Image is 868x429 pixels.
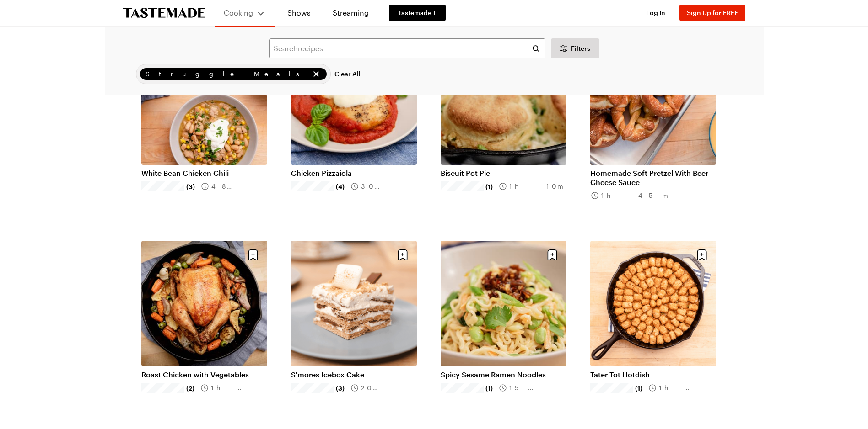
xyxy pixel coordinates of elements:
button: Save recipe [244,246,262,264]
button: Save recipe [693,246,711,264]
button: Desktop filters [551,38,599,58]
a: Chicken Pizzaiola [291,169,417,178]
span: Filters [571,44,590,53]
a: To Tastemade Home Page [123,8,205,18]
a: S'mores Icebox Cake [291,370,417,379]
button: Sign Up for FREE [679,5,745,21]
a: Roast Chicken with Vegetables [141,370,267,379]
a: Tastemade + [389,5,446,21]
a: Biscuit Pot Pie [441,169,566,178]
button: Clear All [334,64,361,84]
span: Tastemade + [398,8,437,17]
span: Sign Up for FREE [687,9,738,16]
span: Log In [646,9,665,16]
span: Cooking [224,8,253,17]
a: White Bean Chicken Chili [141,169,267,178]
button: remove Struggle Meals [311,69,321,79]
span: Struggle Meals [146,69,309,79]
a: Spicy Sesame Ramen Noodles [441,370,566,379]
button: Cooking [224,4,265,22]
button: Log In [637,8,674,17]
button: Save recipe [394,246,411,264]
a: Homemade Soft Pretzel With Beer Cheese Sauce [590,169,716,187]
span: Clear All [334,69,361,79]
a: Tater Tot Hotdish [590,370,716,379]
button: Save recipe [544,246,561,264]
